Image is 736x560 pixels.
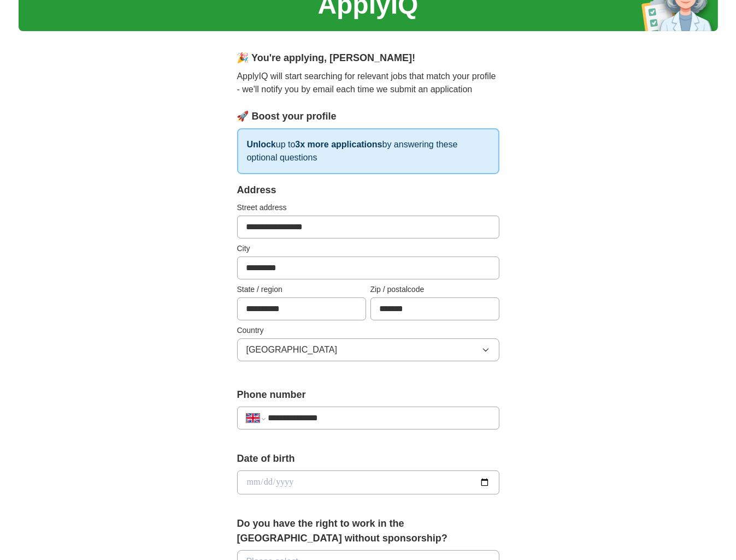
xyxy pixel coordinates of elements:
[237,284,366,295] label: State / region
[370,284,499,295] label: Zip / postalcode
[295,140,382,149] strong: 3x more applications
[237,128,499,174] p: up to by answering these optional questions
[237,451,499,466] label: Date of birth
[247,140,276,149] strong: Unlock
[246,343,338,356] span: [GEOGRAPHIC_DATA]
[237,338,499,361] button: [GEOGRAPHIC_DATA]
[237,109,499,124] div: 🚀 Boost your profile
[237,516,499,546] label: Do you have the right to work in the [GEOGRAPHIC_DATA] without sponsorship?
[237,70,499,96] p: ApplyIQ will start searching for relevant jobs that match your profile - we'll notify you by emai...
[237,183,499,198] div: Address
[237,243,499,254] label: City
[237,51,499,65] div: 🎉 You're applying , [PERSON_NAME] !
[237,325,499,336] label: Country
[237,202,499,213] label: Street address
[237,388,499,402] label: Phone number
